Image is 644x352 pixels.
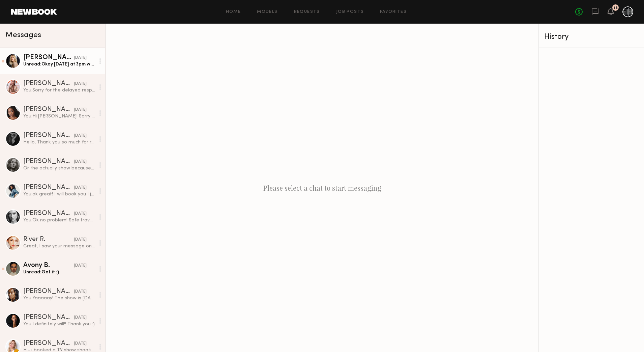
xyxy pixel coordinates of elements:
div: History [544,33,639,41]
div: [PERSON_NAME] [23,80,74,87]
a: Models [257,10,277,14]
div: [DATE] [74,315,87,321]
div: You: I definitely will!! Thank you :) [23,321,95,327]
div: Unread: Okay [DATE] at 3pm works! [23,61,95,67]
div: [PERSON_NAME] [23,210,74,217]
div: [DATE] [74,133,87,139]
div: You: ok great! I will book you I just can't send address or phone number in the messages. Can't w... [23,191,95,197]
div: [DATE] [74,237,87,243]
div: Hello, Thank you so much for reaching out. I’m truly honored to be considered! Unfortunately, I’v... [23,139,95,145]
div: Avony B. [23,262,74,269]
div: [DATE] [74,263,87,269]
div: Or the actually show because I wouldn’t be able to get there until 4 [23,165,95,171]
div: Great, I saw your message on Instagram too. See you [DATE]! [23,243,95,249]
div: [PERSON_NAME] [23,314,74,321]
div: [DATE] [74,211,87,217]
div: You: Ok no problem! Safe travels! [23,217,95,223]
a: Home [226,10,241,14]
div: [DATE] [74,341,87,347]
a: Favorites [380,10,407,14]
div: [PERSON_NAME] [23,54,74,61]
div: [DATE] [74,289,87,295]
div: [DATE] [74,159,87,165]
div: [DATE] [74,185,87,191]
a: Requests [294,10,320,14]
div: You: Sorry for the delayed response. I will send you the casting invite with the address! [23,87,95,93]
div: River R. [23,236,74,243]
div: [DATE] [74,81,87,87]
div: [PERSON_NAME] [23,132,74,139]
div: You: Yaaaaay! The show is [DATE] 4pm. Its a really short show. Are you free that day? [23,295,95,301]
div: [PERSON_NAME] [23,184,74,191]
div: [PERSON_NAME] [23,340,74,347]
div: 18 [614,6,618,10]
div: [DATE] [74,55,87,61]
div: [DATE] [74,107,87,113]
div: [PERSON_NAME] [23,106,74,113]
div: Unread: Got it :) [23,269,95,275]
a: Job Posts [336,10,364,14]
div: [PERSON_NAME] [23,288,74,295]
div: [PERSON_NAME] [23,158,74,165]
span: Messages [5,31,41,39]
div: Please select a chat to start messaging [106,24,538,352]
div: You: Hi [PERSON_NAME]! Sorry for the late reply can you stop by [DATE]? [23,113,95,119]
